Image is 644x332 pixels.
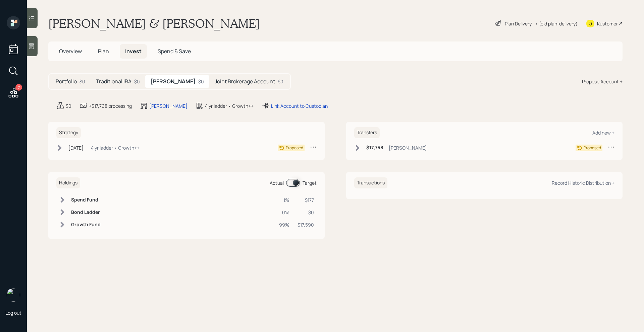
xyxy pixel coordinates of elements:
[279,209,289,216] div: 0%
[151,78,196,85] h5: [PERSON_NAME]
[552,180,614,186] div: Record Historic Distribution +
[71,197,101,203] h6: Spend Fund
[298,221,314,228] div: $17,590
[91,144,140,151] div: 4 yr ladder • Growth++
[279,221,289,228] div: 99%
[198,78,204,85] div: $0
[7,288,20,302] img: michael-russo-headshot.png
[149,102,187,109] div: [PERSON_NAME]
[79,78,85,85] div: $0
[354,127,380,138] h6: Transfers
[271,102,328,109] div: Link Account to Custodian
[366,145,383,151] h6: $17,768
[89,102,132,109] div: +$17,768 processing
[71,210,101,215] h6: Bond Ladder
[278,78,283,85] div: $0
[303,179,317,186] div: Target
[56,177,80,188] h6: Holdings
[205,102,254,109] div: 4 yr ladder • Growth++
[134,78,140,85] div: $0
[5,310,21,316] div: Log out
[68,144,84,151] div: [DATE]
[535,20,578,27] div: • (old plan-delivery)
[354,177,387,188] h6: Transactions
[215,78,275,85] h5: Joint Brokerage Account
[582,78,623,85] div: Propose Account +
[59,48,82,55] span: Overview
[597,20,618,27] div: Kustomer
[15,84,22,91] div: 7
[71,222,101,228] h6: Growth Fund
[584,145,601,151] div: Proposed
[158,48,191,55] span: Spend & Save
[279,196,289,203] div: 1%
[98,48,109,55] span: Plan
[270,179,284,186] div: Actual
[298,196,314,203] div: $177
[96,78,131,85] h5: Traditional IRA
[66,102,71,109] div: $0
[286,145,303,151] div: Proposed
[505,20,532,27] div: Plan Delivery
[48,16,260,31] h1: [PERSON_NAME] & [PERSON_NAME]
[56,127,81,138] h6: Strategy
[125,48,142,55] span: Invest
[389,144,427,151] div: [PERSON_NAME]
[56,78,77,85] h5: Portfolio
[592,130,614,136] div: Add new +
[298,209,314,216] div: $0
